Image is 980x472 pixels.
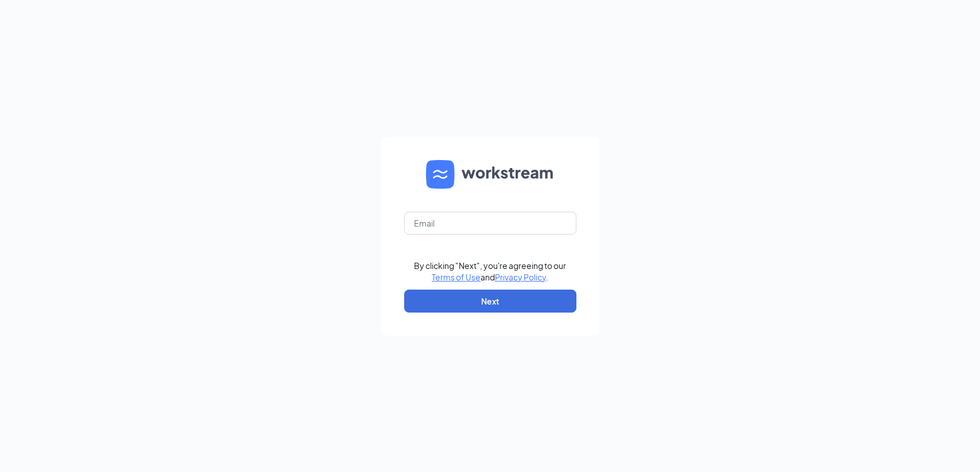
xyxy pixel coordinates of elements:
[432,272,481,282] a: Terms of Use
[404,212,576,235] input: Email
[426,160,555,189] img: WS logo and Workstream text
[414,260,566,283] div: By clicking "Next", you're agreeing to our and .
[495,272,546,282] a: Privacy Policy
[404,290,576,313] button: Next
